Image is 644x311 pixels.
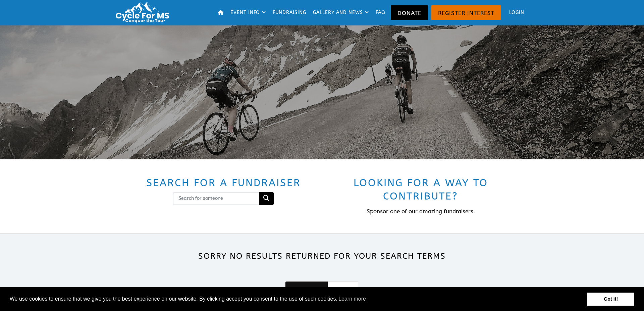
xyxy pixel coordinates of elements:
a: Register Interest [431,5,501,20]
img: Cycle for MS: Conquer the Tour [113,1,174,24]
a: Donate [391,5,428,20]
h2: Looking for a way to contribute? [326,176,515,203]
input: Search for someone [173,192,260,205]
h3: Sorry no results returned for your search terms [125,250,519,262]
a: Login [503,2,527,24]
h2: Search for a Fundraiser [129,176,318,189]
span: We use cookies to ensure that we give you the best experience on our website. By clicking accept ... [10,294,587,304]
a: Individuals [285,281,328,299]
a: dismiss cookie message [587,293,634,306]
p: Sponsor one of our amazing fundraisers. [326,207,515,216]
a: Teams [328,281,359,299]
a: learn more about cookies [337,294,367,304]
